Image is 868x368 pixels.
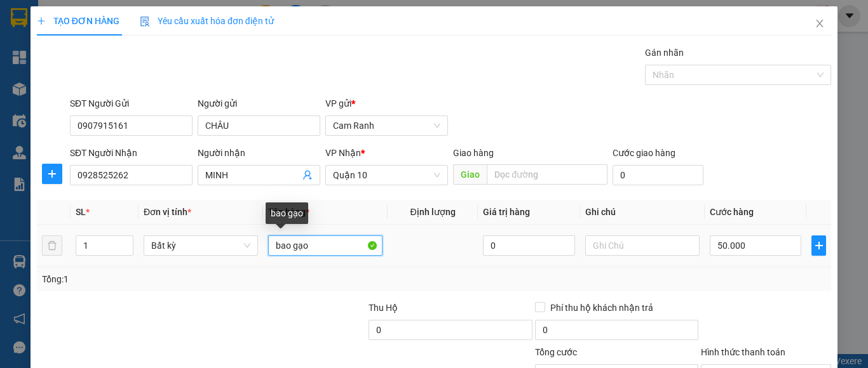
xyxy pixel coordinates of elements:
[78,18,126,78] b: Gửi khách hàng
[140,16,150,27] img: icon
[42,235,62,256] button: delete
[42,272,336,286] div: Tổng: 1
[483,207,530,217] span: Giá trị hàng
[268,235,383,256] input: VD: Bàn, Ghế
[325,96,448,110] div: VP gửi
[151,236,250,255] span: Bất kỳ
[107,60,175,76] li: (c) 2017
[42,164,62,184] button: plus
[302,170,313,180] span: user-add
[815,18,825,29] span: close
[198,146,320,160] div: Người nhận
[325,148,361,158] span: VP Nhận
[333,166,440,185] span: Quận 10
[802,6,837,42] button: Close
[645,48,684,58] label: Gán nhãn
[701,347,785,357] label: Hình thức thanh toán
[70,146,193,160] div: SĐT Người Nhận
[369,303,398,313] span: Thu Hộ
[453,164,487,185] span: Giao
[410,207,455,217] span: Định lượng
[710,207,754,217] span: Cước hàng
[268,207,309,217] span: Tên hàng
[76,207,86,217] span: SL
[613,148,675,158] label: Cước giao hàng
[333,116,440,135] span: Cam Ranh
[580,200,705,225] th: Ghi chú
[487,164,607,185] input: Dọc đường
[140,16,274,26] span: Yêu cầu xuất hóa đơn điện tử
[585,235,700,256] input: Ghi Chú
[453,148,494,158] span: Giao hàng
[811,235,826,256] button: plus
[483,235,574,256] input: 0
[545,301,658,315] span: Phí thu hộ khách nhận trả
[37,16,119,26] span: TẠO ĐƠN HÀNG
[812,240,825,251] span: plus
[43,169,62,179] span: plus
[107,48,175,58] b: [DOMAIN_NAME]
[37,16,46,25] span: plus
[144,207,191,217] span: Đơn vị tính
[266,202,308,224] div: bao gạo
[138,16,168,46] img: logo.jpg
[613,165,703,185] input: Cước giao hàng
[16,82,65,164] b: Hòa [GEOGRAPHIC_DATA]
[70,96,193,110] div: SĐT Người Gửi
[198,96,320,110] div: Người gửi
[535,347,577,357] span: Tổng cước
